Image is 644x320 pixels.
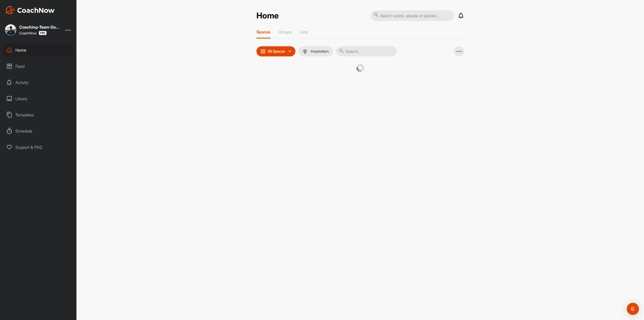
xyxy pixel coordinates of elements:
[311,49,329,53] p: Inspiration
[3,44,74,56] div: Home
[3,76,74,89] div: Activity
[5,24,16,35] img: square_76f96ec4196c1962453f0fa417d3756b.jpg
[5,6,55,14] img: CoachNow
[39,31,47,35] img: CoachNow Pro
[19,25,60,29] div: Coaching-Team Golfakademie
[3,125,74,137] div: Schedule
[627,303,639,315] div: Open Intercom Messenger
[278,29,292,34] p: Groups
[19,31,47,35] div: CoachNow
[256,11,279,21] h2: Home
[300,29,308,34] p: Lists
[3,141,74,154] div: Support & FAQ
[3,109,74,121] div: Templates
[356,64,364,72] img: G6gVgL6ErOh57ABN0eRmCEwV0I4iEi4d8EwaPGI0tHgoAbU4EAHFLEQAh+QQFCgALACwIAA4AGAASAAAEbHDJSesaOCdk+8xg...
[303,49,308,54] img: menuIcon
[260,49,266,54] img: icon
[3,92,74,105] div: Library
[3,60,74,73] div: Feed
[268,49,285,53] p: All Spaces
[371,10,454,21] input: Search posts, people or spaces...
[256,29,270,34] p: Spaces
[336,46,397,56] input: Search...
